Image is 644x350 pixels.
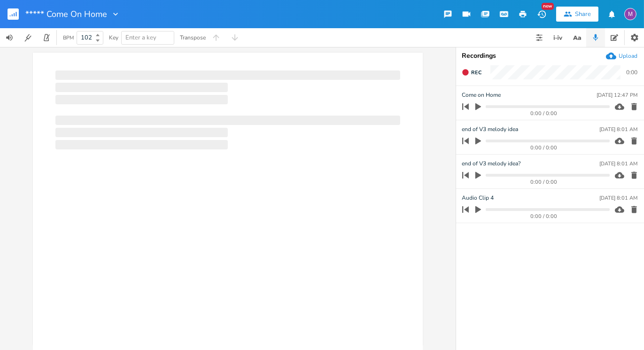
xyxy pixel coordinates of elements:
[125,33,156,42] span: Enter a key
[471,69,481,76] span: Rec
[462,125,518,134] span: end of V3 melody idea
[624,3,636,25] button: M
[597,93,637,98] div: [DATE] 12:47 PM
[109,35,118,40] div: Key
[556,7,598,22] button: Share
[624,8,636,20] div: melindameshad
[599,195,637,201] div: [DATE] 8:01 AM
[575,10,591,18] div: Share
[478,145,610,150] div: 0:00 / 0:00
[606,51,637,61] button: Upload
[462,53,638,59] div: Recordings
[478,111,610,116] div: 0:00 / 0:00
[599,127,637,132] div: [DATE] 8:01 AM
[478,179,610,185] div: 0:00 / 0:00
[599,161,637,166] div: [DATE] 8:01 AM
[63,35,74,40] div: BPM
[462,159,520,168] span: end of V3 melody idea?
[542,3,554,10] div: New
[180,35,206,40] div: Transpose
[626,70,637,75] div: 0:00
[458,65,485,80] button: Rec
[462,194,494,202] span: Audio Clip 4
[462,91,501,100] span: Come on Home
[478,214,610,219] div: 0:00 / 0:00
[619,52,637,60] div: Upload
[532,6,551,23] button: New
